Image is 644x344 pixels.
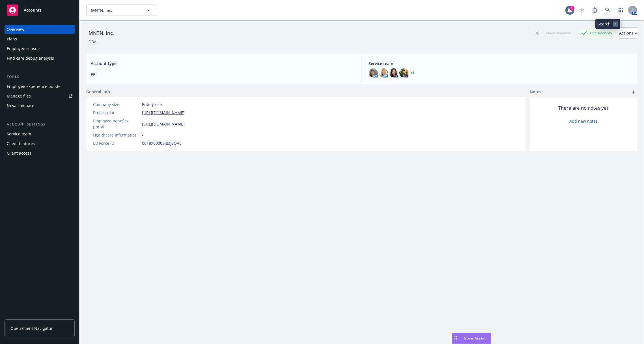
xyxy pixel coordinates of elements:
div: Employee census [7,44,40,53]
div: Total Rewards [579,29,615,36]
div: Account settings [5,122,75,127]
span: - [142,132,143,138]
div: DBA: - [89,39,99,45]
span: General info [86,89,110,95]
div: Nova compare [7,101,34,110]
span: MNTN, Inc. [91,7,140,13]
div: Tools [5,74,75,80]
a: [URL][DOMAIN_NAME] [142,110,185,116]
a: Add new notes [569,118,598,124]
a: add [630,89,637,96]
div: EB Force ID [93,140,140,146]
button: Actions [619,27,637,39]
a: Find care debug analysis [5,54,75,63]
div: Employee experience builder [7,82,62,91]
a: Plans [5,34,75,44]
div: Client access [7,149,31,158]
img: photo [369,68,378,77]
span: Notes [530,89,541,96]
div: MNTN, Inc. [86,29,116,37]
a: Search [602,5,613,16]
a: Switch app [615,5,626,16]
div: Overview [7,25,24,34]
a: +3 [411,71,415,75]
span: 0018X00003IBzJ8QAL [142,140,181,146]
span: Nova Assist [464,336,486,341]
a: Service team [5,129,75,139]
div: Employee benefits portal [93,118,140,130]
button: Nova Assist [452,333,491,344]
span: Enterprise [142,101,162,107]
a: [URL][DOMAIN_NAME] [142,121,185,127]
img: photo [379,68,388,77]
img: photo [399,68,408,77]
div: 1 [569,6,574,11]
div: Client features [7,139,35,148]
a: Employee experience builder [5,82,75,91]
div: Find care debug analysis [7,54,54,63]
a: Nova compare [5,101,75,110]
span: Accounts [24,8,42,12]
a: Client features [5,139,75,148]
div: Company size [93,101,140,107]
a: Start snowing [576,5,587,16]
div: Plans [7,34,17,44]
a: Overview [5,25,75,34]
a: Employee census [5,44,75,53]
span: There are no notes yet [559,105,609,111]
span: Service team [369,60,633,66]
div: Service team [7,129,31,139]
button: MNTN, Inc. [86,5,157,16]
span: Account type [91,60,355,66]
img: photo [389,68,398,77]
div: Project plan [93,110,140,116]
div: Drag to move [452,333,459,344]
a: Accounts [5,2,75,18]
a: Manage files [5,92,75,101]
span: Open Client Navigator [10,325,53,331]
div: Healthcare Informatics [93,132,140,138]
span: EB [91,72,355,77]
div: Business Insurance [533,29,575,36]
a: Client access [5,149,75,158]
div: Manage files [7,92,31,101]
a: Report a Bug [589,5,600,16]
